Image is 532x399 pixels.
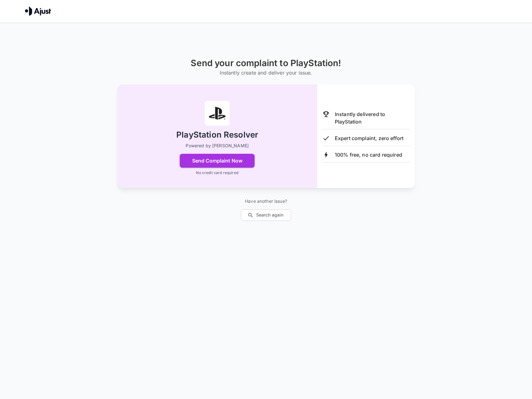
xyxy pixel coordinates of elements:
[25,6,51,16] img: Ajust
[191,68,341,77] h6: Instantly create and deliver your issue.
[335,110,410,125] p: Instantly delivered to PlayStation
[335,151,402,158] p: 100% free, no card required
[241,209,291,221] button: Search again
[176,129,258,140] h2: PlayStation Resolver
[335,134,403,142] p: Expert complaint, zero effort
[180,154,255,168] button: Send Complaint Now
[191,58,341,68] h1: Send your complaint to PlayStation!
[186,143,249,149] p: Powered by [PERSON_NAME]
[196,170,238,176] p: No credit card required
[241,198,291,204] p: Have another issue?
[205,101,230,126] img: PlayStation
